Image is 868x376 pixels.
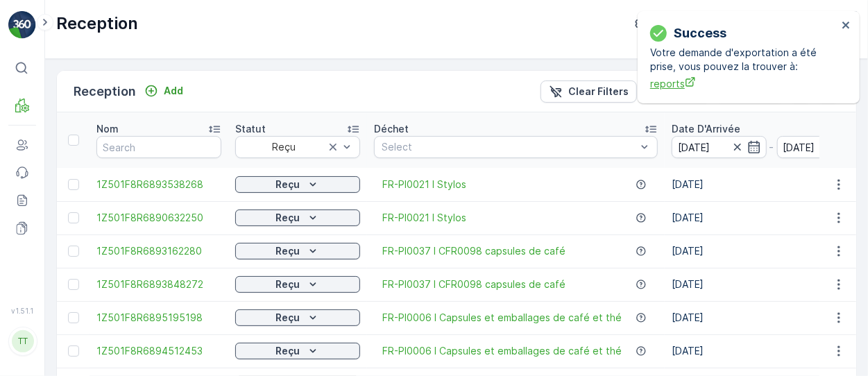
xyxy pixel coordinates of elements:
button: Reçu [235,343,360,359]
input: Search [96,136,221,158]
p: Clear Filters [568,85,629,99]
button: Reçu [235,276,360,293]
p: Reçu [276,344,300,358]
span: v 1.51.1 [8,307,36,315]
p: Reçu [276,277,300,291]
button: Reçu [235,176,360,193]
button: Reçu [235,210,360,226]
p: Add [164,84,183,98]
a: FR-PI0006 I Capsules et emballages de café et thé [382,344,622,358]
div: Toggle Row Selected [68,279,79,290]
div: TT [12,330,34,352]
p: Reçu [276,178,300,191]
button: TT [8,318,36,365]
a: 1Z501F8R6893162280 [96,244,221,258]
a: reports [650,76,837,91]
a: FR-PI0021 I Stylos [382,178,466,191]
a: 1Z501F8R6895195198 [96,311,221,325]
a: 1Z501F8R6893538268 [96,178,221,191]
p: Reception [74,82,136,101]
a: 1Z501F8R6893848272 [96,277,221,291]
img: logo [8,11,36,39]
p: Votre demande d'exportation a été prise, vous pouvez la trouver à: [650,46,837,74]
p: Statut [235,122,266,136]
p: Reçu [276,311,300,325]
button: Reçu [235,243,360,259]
button: Add [139,83,189,99]
a: 1Z501F8R6890632250 [96,211,221,225]
button: close [842,19,851,33]
div: Toggle Row Selected [68,345,79,357]
a: 1Z501F8R6894512453 [96,344,221,358]
div: Toggle Row Selected [68,246,79,257]
a: FR-PI0021 I Stylos [382,211,466,225]
p: Nom [96,122,119,136]
div: Toggle Row Selected [68,312,79,323]
a: FR-PI0037 I CFR0098 capsules de café [382,244,565,258]
p: Success [674,24,726,43]
button: Clear Filters [541,80,637,103]
p: Déchet [374,122,409,136]
button: Reçu [235,309,360,326]
div: Toggle Row Selected [68,179,79,190]
a: FR-PI0006 I Capsules et emballages de café et thé [382,311,622,325]
p: - [769,139,774,155]
input: dd/mm/yyyy [672,136,767,158]
div: Toggle Row Selected [68,212,79,223]
p: Reçu [276,211,300,225]
p: Date D'Arrivée [672,122,740,136]
a: FR-PI0037 I CFR0098 capsules de café [382,277,565,291]
p: Reçu [276,244,300,258]
p: Select [382,140,636,154]
p: Reception [56,12,138,35]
